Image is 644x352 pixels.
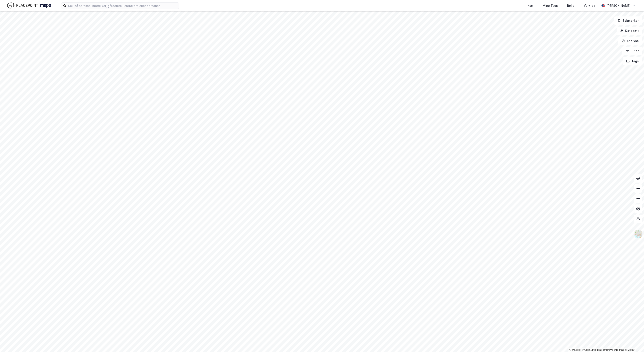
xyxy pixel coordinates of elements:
div: [PERSON_NAME] [606,3,631,8]
div: Kontrollprogram for chat [623,332,644,352]
img: logo.f888ab2527a4732fd821a326f86c7f29.svg [7,2,51,9]
div: Bolig [567,3,574,8]
button: Bokmerker [614,16,642,25]
div: Mine Tags [543,3,558,8]
a: Improve this map [603,348,624,351]
button: Analyse [618,37,642,45]
img: Z [634,230,642,238]
div: Verktøy [584,3,595,8]
a: OpenStreetMap [582,348,602,351]
iframe: Chat Widget [623,332,644,352]
div: Kart [527,3,533,8]
button: Datasett [617,27,642,35]
a: Mapbox [569,348,581,351]
input: Søk på adresse, matrikkel, gårdeiere, leietakere eller personer [66,3,179,9]
button: Tags [623,57,642,65]
button: Filter [622,47,642,55]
